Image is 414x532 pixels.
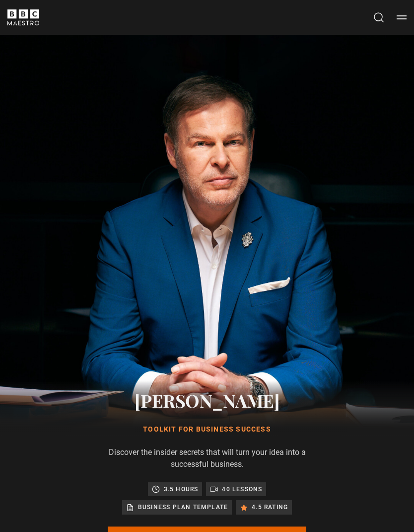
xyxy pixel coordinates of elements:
[108,425,306,435] h1: Toolkit for Business Success
[7,9,39,25] svg: BBC Maestro
[138,502,228,512] p: Business plan template
[108,388,306,413] h2: [PERSON_NAME]
[108,446,306,470] p: Discover the insider secrets that will turn your idea into a successful business.
[397,12,407,22] button: Toggle navigation
[164,484,199,494] p: 3.5 hours
[222,484,262,494] p: 40 lessons
[252,502,288,512] p: 4.5 rating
